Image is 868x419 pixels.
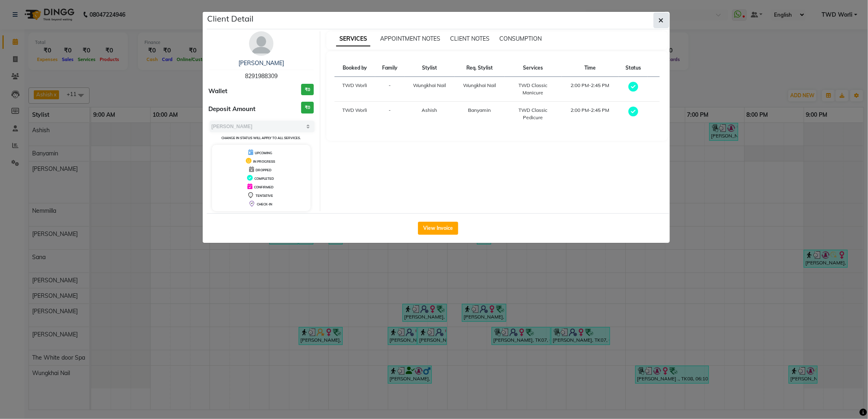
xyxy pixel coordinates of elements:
[257,202,272,206] span: CHECK-IN
[256,194,273,198] span: TENTATIVE
[499,35,542,42] span: CONSUMPTION
[335,77,375,102] td: TWD Worli
[463,82,496,88] span: Wungkhai Nail
[208,13,254,25] h5: Client Detail
[468,107,491,113] span: Banyamin
[375,102,405,127] td: -
[301,84,314,96] h3: ₹0
[450,35,490,42] span: CLIENT NOTES
[238,59,284,67] a: [PERSON_NAME]
[375,77,405,102] td: -
[422,107,437,113] span: Ashish
[301,102,314,113] h3: ₹0
[254,177,274,181] span: COMPLETED
[562,59,618,77] th: Time
[245,72,278,80] span: 8291988309
[455,59,505,77] th: Req. Stylist
[335,102,375,127] td: TWD Worli
[413,82,446,88] span: Wungkhai Nail
[562,102,618,127] td: 2:00 PM-2:45 PM
[253,159,275,164] span: IN PROGRESS
[380,35,440,42] span: APPOINTMENT NOTES
[375,59,405,77] th: Family
[336,32,370,46] span: SERVICES
[404,59,455,77] th: Stylist
[209,87,228,96] span: Wallet
[509,107,557,121] div: TWD Classic Pedicure
[418,222,458,235] button: View Invoice
[256,168,271,172] span: DROPPED
[255,151,272,155] span: UPCOMING
[209,105,256,114] span: Deposit Amount
[619,59,648,77] th: Status
[249,31,273,56] img: avatar
[335,59,375,77] th: Booked by
[254,185,273,189] span: CONFIRMED
[562,77,618,102] td: 2:00 PM-2:45 PM
[509,82,557,96] div: TWD Classic Manicure
[505,59,562,77] th: Services
[221,136,301,140] small: Change in status will apply to all services.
